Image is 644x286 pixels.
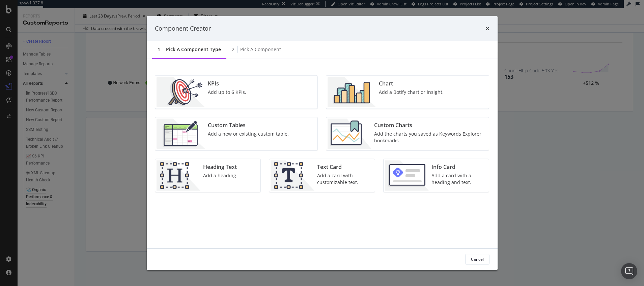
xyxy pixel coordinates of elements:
div: Heading Text [203,163,237,171]
div: Add a new or existing custom table. [208,130,289,137]
img: CtJ9-kHf.png [157,160,200,190]
div: Info Card [431,163,485,171]
div: 2 [232,46,234,52]
div: Pick a Component type [166,46,221,52]
div: Add a heading. [203,172,237,179]
div: Pick a Component [240,46,281,52]
div: Add up to 6 KPIs. [208,88,246,95]
div: Cancel [471,256,484,262]
div: Add the charts you saved as Keywords Explorer bookmarks. [374,130,485,144]
div: Custom Tables [208,121,289,129]
div: times [485,24,489,33]
div: Text Card [317,163,371,171]
div: Add a card with customizable text. [317,172,371,185]
div: Open Intercom Messenger [621,263,637,279]
div: 1 [158,46,160,52]
img: __UUOcd1.png [157,77,205,107]
img: 9fcGIRyhgxRLRpur6FCk681sBQ4rDmX99LnU5EkywwAAAAAElFTkSuQmCC [385,160,429,190]
div: KPIs [208,79,246,87]
img: Chdk0Fza.png [328,118,371,149]
img: CIPqJSrR.png [271,160,314,190]
div: Add a card with a heading and text. [431,172,485,185]
div: Chart [379,79,444,87]
div: Add a Botify chart or insight. [379,88,444,95]
div: modal [147,16,498,270]
img: BHjNRGjj.png [328,77,376,107]
div: Custom Charts [374,121,485,129]
button: Cancel [465,254,489,264]
img: CzM_nd8v.png [157,118,205,149]
div: Component Creator [155,24,211,33]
